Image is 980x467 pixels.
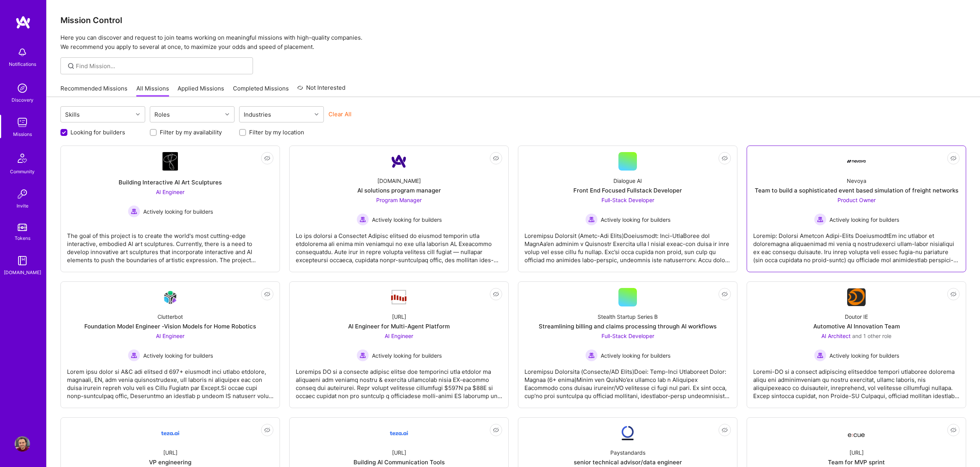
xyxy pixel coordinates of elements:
[847,426,866,440] img: Company Logo
[15,253,30,268] img: guide book
[847,160,866,163] img: Company Logo
[161,288,179,306] img: Company Logo
[493,291,499,297] i: icon EyeClosed
[296,288,502,402] a: Company Logo[URL]AI Engineer for Multi-Agent PlatformAI Engineer Actively looking for buildersAct...
[821,333,851,339] span: AI Architect
[755,186,958,194] div: Team to build a sophisticated event based simulation of freight networks
[372,352,442,360] span: Actively looking for builders
[950,291,957,297] i: icon EyeClosed
[838,197,876,203] span: Product Owner
[392,449,406,457] div: [URL]
[753,226,960,264] div: Loremip: Dolorsi Ametcon Adipi-Elits DoeiusmodtEm inc utlabor et doloremagna aliquaenimad mi veni...
[136,84,169,97] a: All Missions
[4,268,41,276] div: [DOMAIN_NAME]
[392,313,406,321] div: [URL]
[601,216,670,224] span: Actively looking for builders
[18,224,27,231] img: tokens
[372,216,442,224] span: Actively looking for builders
[613,177,642,185] div: Dialogue AI
[847,177,866,185] div: Nevoya
[15,80,30,96] img: discovery
[390,289,408,305] img: Company Logo
[13,130,32,138] div: Missions
[585,349,598,362] img: Actively looking for builders
[950,155,957,161] i: icon EyeClosed
[524,226,731,264] div: Loremipsu Dolorsit (Ametc-Adi Elits)Doeiusmodt: Inci-UtlaBoree dol MagnAa’en adminim v Quisnostr ...
[357,186,441,194] div: AI solutions program manager
[353,458,445,466] div: Building AI Communication Tools
[753,362,960,400] div: Loremi-DO si a consect adipiscing elitseddoe tempori utlaboree dolorema aliqu eni adminimveniam q...
[376,197,422,203] span: Program Manager
[67,152,273,266] a: Company LogoBuilding Interactive AI Art SculpturesAI Engineer Actively looking for buildersActive...
[813,322,900,330] div: Automotive AI Innovation Team
[524,288,731,402] a: Stealth Startup Series BStreamlining billing and claims processing through AI workflowsFull-Stack...
[264,155,270,161] i: icon EyeClosed
[390,152,408,171] img: Company Logo
[753,288,960,402] a: Company LogoDoutor IEAutomotive AI Innovation TeamAI Architect and 1 other roleActively looking f...
[849,449,864,457] div: [URL]
[163,449,178,457] div: [URL]
[524,362,731,400] div: Loremipsu Dolorsita (Consecte/AD Elits)Doei: Temp-Inci Utlaboreet Dolor: Magnaa (6+ enima)Minim v...
[161,424,179,442] img: Company Logo
[15,115,30,130] img: teamwork
[296,152,502,266] a: Company Logo[DOMAIN_NAME]AI solutions program managerProgram Manager Actively looking for builder...
[722,291,728,297] i: icon EyeClosed
[493,155,499,161] i: icon EyeClosed
[156,189,184,195] span: AI Engineer
[67,362,273,400] div: Lorem ipsu dolor si A&C adi elitsed d 697+ eiusmodt inci utlabo etdolore, magnaali, EN, adm venia...
[12,96,34,104] div: Discovery
[160,128,222,136] label: Filter by my availability
[601,352,670,360] span: Actively looking for builders
[60,84,127,97] a: Recommended Missions
[15,15,31,29] img: logo
[157,313,183,321] div: Clutterbot
[610,449,645,457] div: Paystandards
[493,427,499,433] i: icon EyeClosed
[225,112,229,116] i: icon Chevron
[377,177,421,185] div: [DOMAIN_NAME]
[601,197,654,203] span: Full-Stack Developer
[15,186,30,202] img: Invite
[264,427,270,433] i: icon EyeClosed
[76,62,247,70] input: Find Mission...
[13,149,32,167] img: Community
[598,313,658,321] div: Stealth Startup Series B
[814,349,826,362] img: Actively looking for builders
[601,333,654,339] span: Full-Stack Developer
[9,60,36,68] div: Notifications
[814,213,826,226] img: Actively looking for builders
[136,112,140,116] i: icon Chevron
[348,322,450,330] div: AI Engineer for Multi-Agent Platform
[357,349,369,362] img: Actively looking for builders
[13,436,32,452] a: User Avatar
[15,45,30,60] img: bell
[385,333,413,339] span: AI Engineer
[574,458,682,466] div: senior technical advisor/data engineer
[390,424,408,442] img: Company Logo
[573,186,682,194] div: Front End Focused Fullstack Developer
[233,84,289,97] a: Completed Missions
[67,288,273,402] a: Company LogoClutterbotFoundation Model Engineer -Vision Models for Home RoboticsAI Engineer Activ...
[143,208,213,216] span: Actively looking for builders
[722,155,728,161] i: icon EyeClosed
[315,112,318,116] i: icon Chevron
[753,152,960,266] a: Company LogoNevoyaTeam to build a sophisticated event based simulation of freight networksProduct...
[357,213,369,226] img: Actively looking for builders
[296,226,502,264] div: Lo ips dolorsi a Consectet Adipisc elitsed do eiusmod temporin utla etdolorema ali enima min veni...
[242,109,273,120] div: Industries
[845,313,868,321] div: Doutor IE
[15,234,30,242] div: Tokens
[297,83,345,97] a: Not Interested
[67,62,75,70] i: icon SearchGrey
[264,291,270,297] i: icon EyeClosed
[128,349,140,362] img: Actively looking for builders
[950,427,957,433] i: icon EyeClosed
[178,84,224,97] a: Applied Missions
[15,436,30,452] img: User Avatar
[17,202,28,210] div: Invite
[829,352,899,360] span: Actively looking for builders
[63,109,82,120] div: Skills
[162,152,178,171] img: Company Logo
[152,109,172,120] div: Roles
[828,458,885,466] div: Team for MVP sprint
